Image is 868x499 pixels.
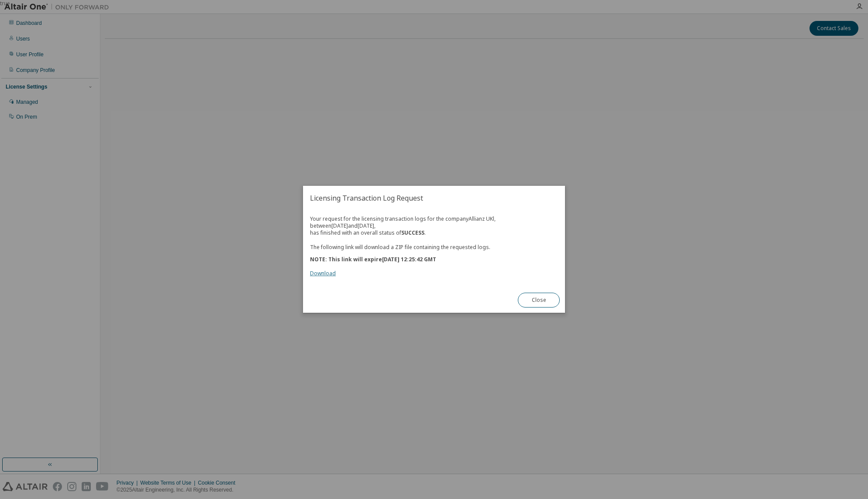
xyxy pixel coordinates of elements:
a: Download [310,270,336,277]
p: The following link will download a ZIP file containing the requested logs. [310,243,558,251]
button: Close [518,293,560,308]
b: NOTE: This link will expire [DATE] 12:25:42 GMT [310,256,436,263]
h2: Licensing Transaction Log Request [303,186,565,210]
div: Your request for the licensing transaction logs for the company Allianz UKl , between [DATE] and ... [310,215,558,277]
b: SUCCESS [401,229,424,236]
